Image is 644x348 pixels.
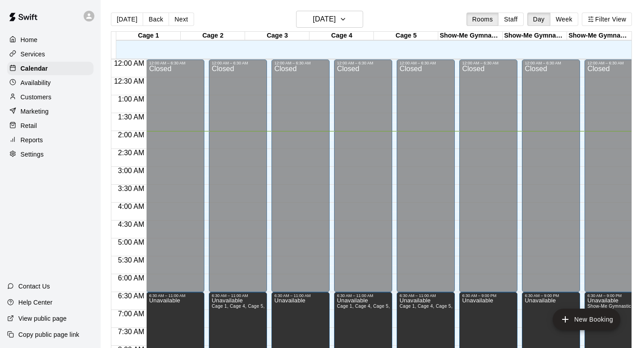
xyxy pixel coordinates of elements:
div: Closed [212,65,264,295]
a: Availability [7,76,93,89]
span: 6:00 AM [116,274,147,282]
p: Contact Us [18,282,50,291]
div: 12:00 AM – 6:30 AM: Closed [146,59,204,292]
div: Cage 3 [245,32,309,40]
div: Show-Me Gymnastics Cage 3 [567,32,631,40]
div: 12:00 AM – 6:30 AM [587,61,640,65]
p: Availability [21,78,51,87]
div: 6:30 AM – 9:00 PM [587,293,640,298]
div: 12:00 AM – 6:30 AM: Closed [271,59,330,292]
a: Calendar [7,62,93,75]
button: [DATE] [111,13,143,26]
div: 12:00 AM – 6:30 AM: Closed [459,59,517,292]
span: 1:30 AM [116,113,147,121]
button: Filter View [582,13,632,26]
span: 5:00 AM [116,238,147,246]
span: 12:30 AM [112,77,147,85]
span: 6:30 AM [116,292,147,300]
div: Show-Me Gymnastics Cage 1 [438,32,503,40]
div: Home [7,33,93,47]
div: Cage 4 [309,32,374,40]
p: Services [21,50,45,59]
button: add [553,309,620,330]
div: 12:00 AM – 6:30 AM: Closed [522,59,580,292]
p: Calendar [21,64,48,73]
div: Cage 5 [374,32,438,40]
div: Closed [525,65,577,295]
p: Settings [21,150,44,159]
button: Staff [498,13,524,26]
div: 12:00 AM – 6:30 AM [399,61,452,65]
div: Closed [337,65,390,295]
div: 12:00 AM – 6:30 AM: Closed [585,59,643,292]
a: Retail [7,119,93,132]
span: 5:30 AM [116,256,147,264]
span: 7:00 AM [116,310,147,318]
div: 6:30 AM – 11:00 AM [212,293,264,298]
span: 7:30 AM [116,328,147,335]
div: 12:00 AM – 6:30 AM [525,61,577,65]
div: 12:00 AM – 6:30 AM: Closed [334,59,392,292]
button: Rooms [466,13,499,26]
button: Day [527,13,551,26]
div: 12:00 AM – 6:30 AM [337,61,390,65]
div: Closed [462,65,515,295]
div: 12:00 AM – 6:30 AM: Closed [209,59,267,292]
span: Cage 1, Cage 4, Cage 5, Cage 2 [337,304,407,309]
div: 6:30 AM – 11:00 AM [399,293,452,298]
div: 12:00 AM – 6:30 AM [212,61,264,65]
p: Home [21,35,38,44]
div: Closed [587,65,640,295]
button: Next [169,13,194,26]
p: Customers [21,93,51,102]
div: 6:30 AM – 9:00 PM [525,293,577,298]
button: [DATE] [296,11,363,28]
div: Closed [274,65,327,295]
span: 2:00 AM [116,131,147,139]
p: Copy public page link [18,330,79,339]
div: Show-Me Gymnastics Cage 2 [503,32,567,40]
h6: [DATE] [313,13,336,25]
span: 4:00 AM [116,203,147,210]
p: Marketing [21,107,49,116]
p: Reports [21,136,43,144]
p: Retail [21,121,37,130]
div: Closed [149,65,202,295]
div: 12:00 AM – 6:30 AM [462,61,515,65]
button: Week [550,13,578,26]
div: Cage 2 [181,32,245,40]
a: Services [7,47,93,61]
div: 12:00 AM – 6:30 AM: Closed [397,59,455,292]
span: 4:30 AM [116,221,147,228]
div: 6:30 AM – 9:00 PM [462,293,515,298]
div: 12:00 AM – 6:30 AM [149,61,202,65]
span: 3:00 AM [116,167,147,174]
span: Cage 1, Cage 4, Cage 5, Cage 2 [399,304,469,309]
div: Closed [399,65,452,295]
div: 6:30 AM – 11:00 AM [337,293,390,298]
span: Cage 1, Cage 4, Cage 5, Cage 2 [212,304,281,309]
span: 1:00 AM [116,95,147,103]
p: View public page [18,314,67,323]
button: Back [143,13,169,26]
a: Reports [7,133,93,147]
div: 6:30 AM – 11:00 AM [149,293,202,298]
a: Customers [7,90,93,104]
span: 3:30 AM [116,185,147,192]
div: 6:30 AM – 11:00 AM [274,293,327,298]
span: 12:00 AM [112,59,147,67]
p: Help Center [18,298,52,307]
div: Cage 1 [116,32,181,40]
span: 2:30 AM [116,149,147,157]
a: Marketing [7,105,93,118]
a: Settings [7,148,93,161]
div: 12:00 AM – 6:30 AM [274,61,327,65]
